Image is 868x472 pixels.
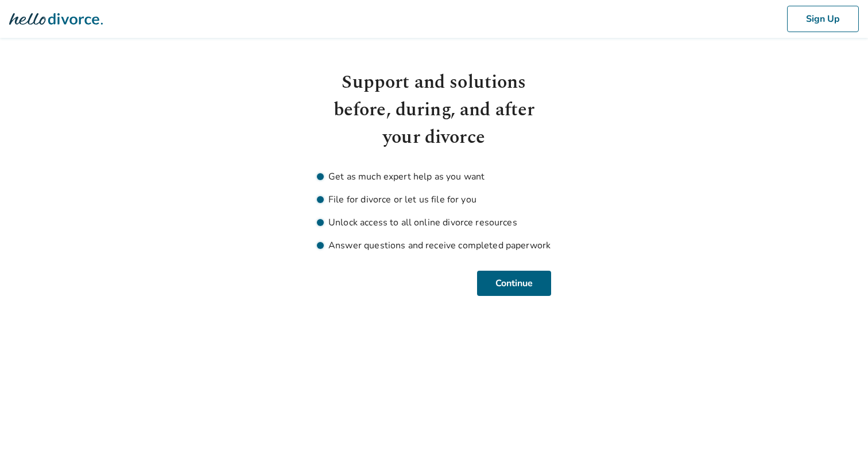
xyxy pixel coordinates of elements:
[477,271,551,296] button: Continue
[317,216,551,229] li: Unlock access to all online divorce resources
[317,193,551,206] li: File for divorce or let us file for you
[317,69,551,151] h1: Support and solutions before, during, and after your divorce
[317,170,551,184] li: Get as much expert help as you want
[317,239,551,252] li: Answer questions and receive completed paperwork
[787,6,859,32] button: Sign Up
